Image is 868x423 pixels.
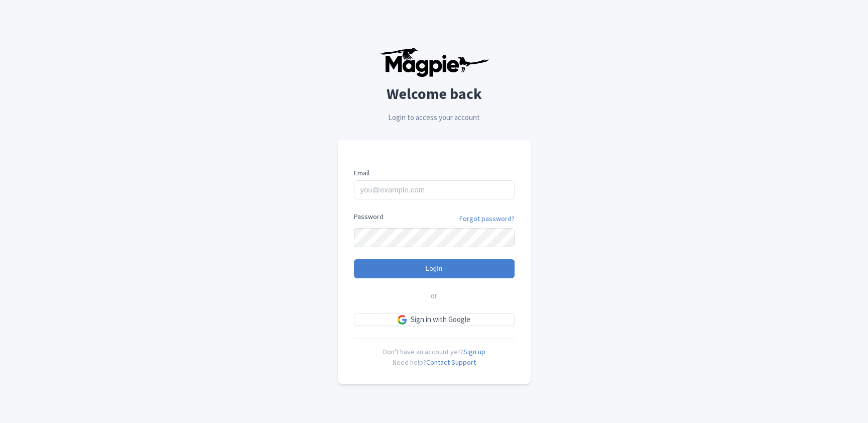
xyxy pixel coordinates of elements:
label: Password [354,211,384,222]
a: Sign up [463,347,485,356]
img: logo-ab69f6fb50320c5b225c76a69d11143b.png [378,47,490,77]
p: Login to access your account [338,112,531,124]
h2: Welcome back [338,85,531,102]
a: Contact Support [426,358,476,367]
div: Don't have an account yet? Need help? [354,338,515,368]
a: Forgot password? [459,214,515,224]
label: Email [354,168,515,178]
input: you@example.com [354,180,515,199]
img: google.svg [398,315,407,324]
input: Login [354,259,515,278]
span: or [431,290,437,302]
a: Sign in with Google [354,313,515,326]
